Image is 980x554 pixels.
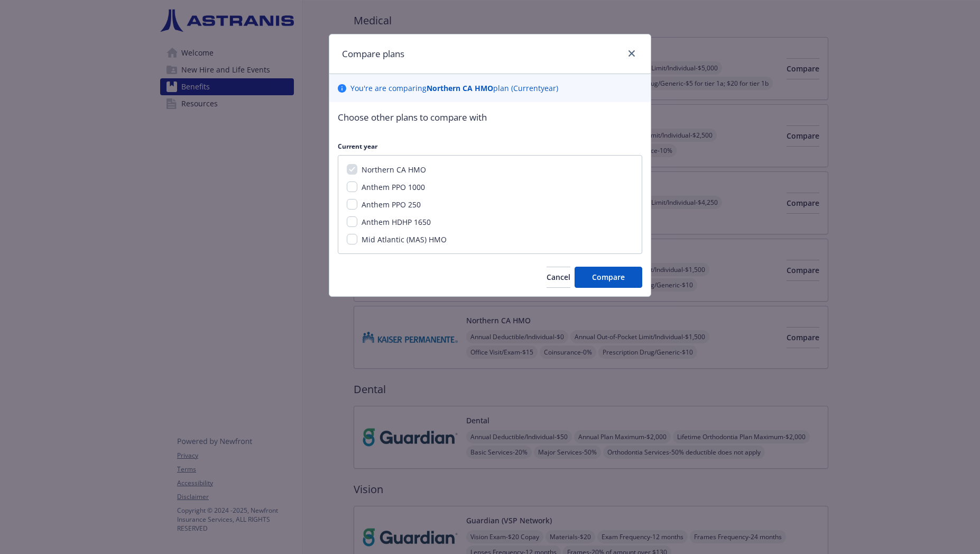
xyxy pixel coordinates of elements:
[362,182,425,192] span: Anthem PPO 1000
[338,111,642,124] p: Choose other plans to compare with
[350,83,558,94] p: You ' re are comparing plan ( Current year)
[342,47,404,61] h1: Compare plans
[362,217,431,227] span: Anthem HDHP 1650
[592,272,625,282] span: Compare
[547,272,570,282] span: Cancel
[362,199,421,210] span: Anthem PPO 250
[547,267,570,288] button: Cancel
[575,267,642,288] button: Compare
[338,142,642,151] p: Current year
[625,47,638,60] a: close
[362,165,426,175] span: Northern CA HMO
[427,83,493,93] b: Northern CA HMO
[362,234,447,244] span: Mid Atlantic (MAS) HMO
